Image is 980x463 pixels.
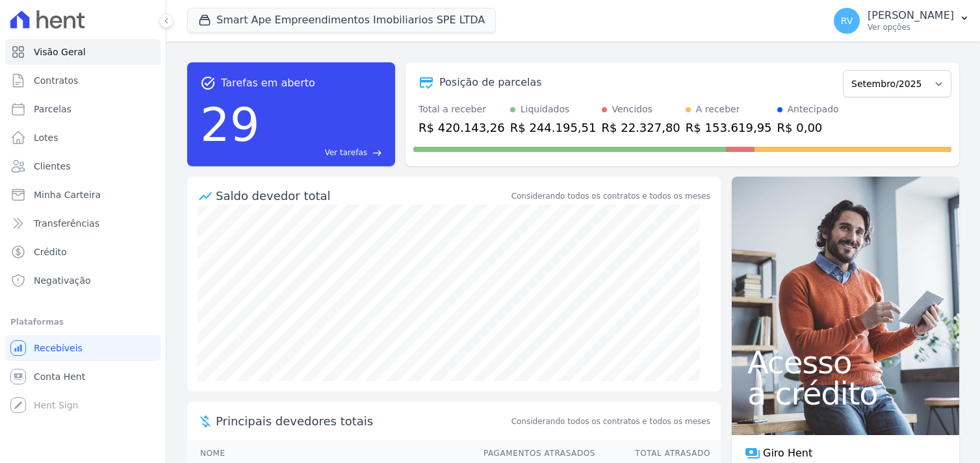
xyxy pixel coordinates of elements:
span: Conta Hent [34,370,85,383]
span: Considerando todos os contratos e todos os meses [511,416,710,427]
a: Negativação [5,268,161,294]
span: Ver tarefas [325,147,367,158]
div: Liquidados [521,103,570,116]
a: Visão Geral [5,39,161,65]
span: a crédito [747,378,944,409]
div: Considerando todos os contratos e todos os meses [511,190,710,202]
p: [PERSON_NAME] [868,9,954,22]
span: task_alt [200,75,216,91]
span: Transferências [34,217,99,230]
div: Total a receber [419,103,505,116]
div: Posição de parcelas [439,75,542,90]
div: R$ 22.327,80 [602,119,680,136]
span: Acesso [747,347,944,378]
p: Ver opções [868,22,954,32]
div: R$ 420.143,26 [419,119,505,136]
div: Antecipado [788,103,839,116]
div: A receber [696,103,740,116]
div: 29 [200,91,260,158]
span: Parcelas [34,103,71,116]
span: Recebíveis [34,342,83,355]
span: Visão Geral [34,45,86,58]
div: R$ 153.619,95 [686,119,772,136]
a: Crédito [5,239,161,265]
span: Contratos [34,74,78,87]
a: Clientes [5,153,161,179]
div: R$ 244.195,51 [510,119,597,136]
div: R$ 0,00 [777,119,839,136]
a: Conta Hent [5,364,161,390]
span: east [372,148,382,158]
a: Lotes [5,125,161,151]
span: Clientes [34,160,70,173]
span: Crédito [34,245,67,258]
div: Vencidos [612,103,652,116]
div: Plataformas [10,314,155,330]
button: RV [PERSON_NAME] Ver opções [823,3,980,39]
a: Ver tarefas east [265,147,382,158]
span: Lotes [34,131,58,144]
span: Tarefas em aberto [221,75,315,91]
div: Saldo devedor total [216,187,509,205]
span: Principais devedores totais [216,412,509,430]
a: Contratos [5,68,161,94]
a: Recebíveis [5,335,161,361]
span: Negativação [34,274,91,287]
a: Transferências [5,210,161,236]
a: Parcelas [5,96,161,122]
span: Giro Hent [763,445,812,461]
button: Smart Ape Empreendimentos Imobiliarios SPE LTDA [187,8,496,32]
span: RV [841,16,853,25]
a: Minha Carteira [5,182,161,208]
span: Minha Carteira [34,188,101,201]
